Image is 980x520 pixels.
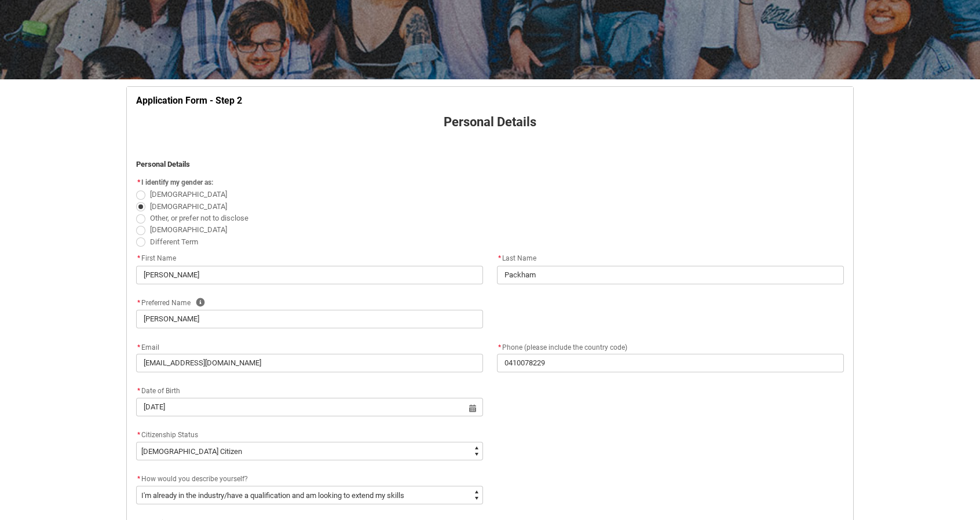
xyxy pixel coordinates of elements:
[497,340,632,353] label: Phone (please include the country code)
[136,299,191,307] span: Preferred Name
[497,354,844,372] input: +61 400 000 000
[136,160,190,169] strong: Personal Details
[137,387,140,395] abbr: required
[137,343,140,351] abbr: required
[497,254,536,262] span: Last Name
[150,225,227,234] span: [DEMOGRAPHIC_DATA]
[136,387,180,395] span: Date of Birth
[498,343,501,351] abbr: required
[150,190,227,199] span: [DEMOGRAPHIC_DATA]
[150,237,198,246] span: Different Term
[141,178,213,186] span: I identify my gender as:
[141,431,198,439] span: Citizenship Status
[136,254,176,262] span: First Name
[136,354,483,372] input: you@example.com
[141,475,248,483] span: How would you describe yourself?
[136,95,242,106] strong: Application Form - Step 2
[137,475,140,483] abbr: required
[137,254,140,262] abbr: required
[150,202,227,211] span: [DEMOGRAPHIC_DATA]
[137,431,140,439] abbr: required
[136,340,164,353] label: Email
[444,115,536,129] strong: Personal Details
[137,299,140,307] abbr: required
[498,254,501,262] abbr: required
[137,178,140,186] abbr: required
[150,214,248,222] span: Other, or prefer not to disclose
